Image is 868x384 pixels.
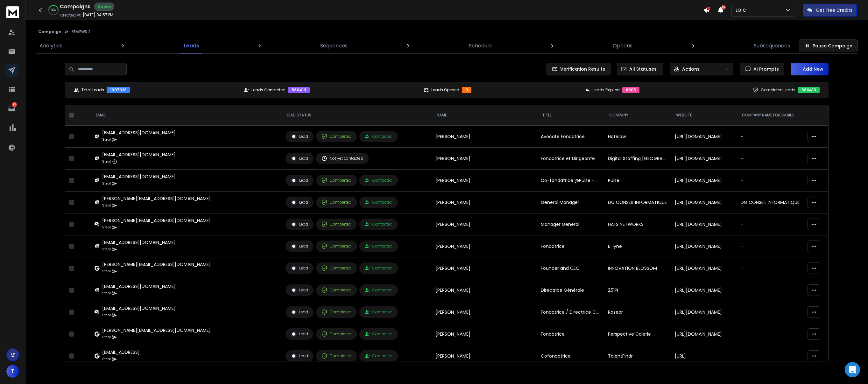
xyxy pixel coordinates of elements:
[321,287,351,293] div: Completed
[737,301,804,323] td: -
[671,235,737,257] td: [URL][DOMAIN_NAME]
[291,287,308,293] div: Lead
[6,6,19,18] img: logo
[604,126,671,148] td: Hotelaw
[750,38,794,53] a: Subsequences
[291,243,308,249] div: Lead
[432,345,537,367] td: [PERSON_NAME]
[184,42,199,50] p: Leads
[737,279,804,301] td: -
[537,235,604,257] td: Fondatrice
[291,331,308,337] div: Lead
[102,246,111,253] p: Step 1
[102,224,111,231] p: Step 1
[38,29,61,34] button: Campaign
[432,235,537,257] td: [PERSON_NAME]
[321,265,351,271] div: Completed
[671,257,737,279] td: [URL][DOMAIN_NAME]
[102,327,211,333] div: [PERSON_NAME][EMAIL_ADDRESS][DOMAIN_NAME]
[671,213,737,235] td: [URL][DOMAIN_NAME]
[432,170,537,192] td: [PERSON_NAME]
[432,323,537,345] td: [PERSON_NAME]
[721,5,726,10] span: 50
[537,148,604,170] td: Fondatrice et Dirigeante
[291,353,308,359] div: Lead
[431,87,459,93] p: Leads Opened
[321,243,351,249] div: Completed
[102,239,176,246] div: [EMAIL_ADDRESS][DOMAIN_NAME]
[671,279,737,301] td: [URL][DOMAIN_NAME]
[791,63,829,75] button: Add New
[671,323,737,345] td: [URL][DOMAIN_NAME]
[671,345,737,367] td: [URL]
[102,334,111,340] p: Step 1
[604,345,671,367] td: TalentFindr
[320,42,348,50] p: Sequences
[365,310,392,315] div: Contacted
[291,156,308,161] div: Lead
[737,192,804,213] td: DG CONSEIL INFORMATIQUE
[737,148,804,170] td: -
[102,349,140,355] div: [EMAIL_ADDRESS]
[537,301,604,323] td: Fondatrice / Directrice Cabinet ROZEOR TALENTS
[671,105,737,126] th: Website
[537,257,604,279] td: Founder and CEO
[321,221,351,227] div: Completed
[365,244,392,249] div: Contacted
[737,323,804,345] td: -
[799,39,858,52] button: Pause Campaign
[537,192,604,213] td: General Manager
[604,170,671,192] td: Pulse
[737,126,804,148] td: -
[60,13,81,18] p: Created At:
[91,105,282,126] th: EMAIL
[537,126,604,148] td: Avocate Fondatrice
[604,213,671,235] td: HAFS NETWORKS
[102,283,176,290] div: [EMAIL_ADDRESS][DOMAIN_NAME]
[321,156,363,161] div: Not yet contacted
[102,312,111,318] p: Step 1
[365,353,392,359] div: Contacted
[671,126,737,148] td: [URL][DOMAIN_NAME]
[365,134,392,139] div: Contacted
[291,199,308,205] div: Lead
[365,332,392,337] div: Contacted
[365,266,392,271] div: Contacted
[803,4,857,17] button: Get Free Credits
[365,178,392,183] div: Contacted
[740,63,784,75] button: AI Prompts
[102,129,176,136] div: [EMAIL_ADDRESS][DOMAIN_NAME]
[60,3,90,10] h1: Campaigns
[537,345,604,367] td: Cofondatrice
[102,268,111,275] p: Step 1
[291,134,308,139] div: Lead
[558,66,605,72] span: Verification Results
[102,202,111,209] p: Step 1
[682,66,700,72] p: Actions
[604,279,671,301] td: 261PI
[365,200,392,205] div: Contacted
[6,365,19,378] button: T
[604,257,671,279] td: INNOVATION BLOSSOM
[622,87,639,93] div: 6805
[102,261,211,268] div: [PERSON_NAME][EMAIL_ADDRESS][DOMAIN_NAME]
[736,7,749,13] p: LOIC
[737,235,804,257] td: -
[94,3,114,11] div: Active
[613,42,632,50] p: Options
[321,353,351,359] div: Completed
[291,178,308,183] div: Lead
[671,301,737,323] td: [URL][DOMAIN_NAME]
[751,66,779,72] span: AI Prompts
[604,105,671,126] th: Company
[432,279,537,301] td: [PERSON_NAME]
[537,279,604,301] td: Directrice Générale
[604,235,671,257] td: E-lyne
[321,199,351,205] div: Completed
[604,323,671,345] td: Perspective Galerie
[432,148,537,170] td: [PERSON_NAME]
[537,105,604,126] th: Title
[462,87,471,93] div: 0
[72,29,90,34] p: REVIEWS 2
